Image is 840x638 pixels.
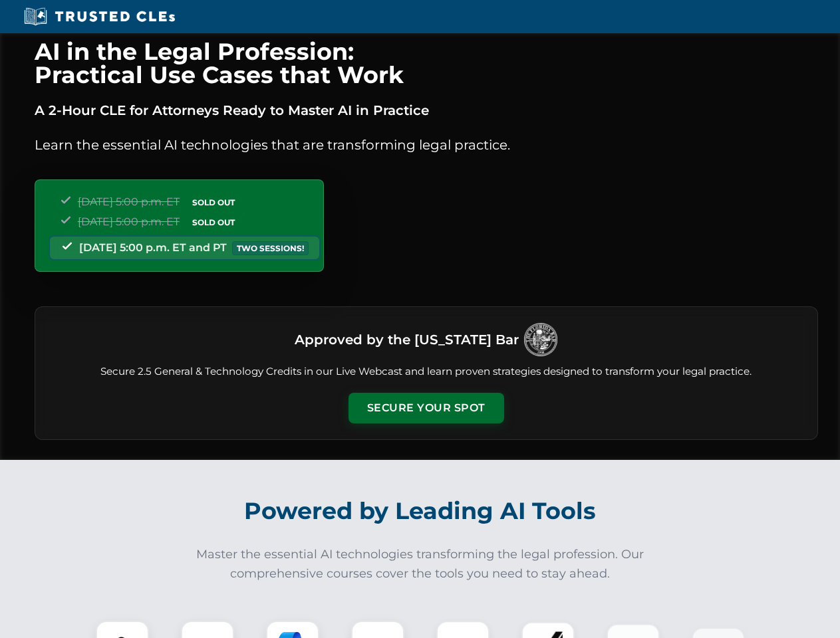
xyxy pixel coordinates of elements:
span: [DATE] 5:00 p.m. ET [78,215,180,228]
img: Trusted CLEs [20,7,179,27]
span: SOLD OUT [188,215,239,229]
p: Secure 2.5 General & Technology Credits in our Live Webcast and learn proven strategies designed ... [51,364,801,379]
h2: Powered by Leading AI Tools [52,488,789,534]
p: Master the essential AI technologies transforming the legal profession. Our comprehensive courses... [188,545,653,584]
p: Learn the essential AI technologies that are transforming legal practice. [35,134,818,156]
h3: Approved by the [US_STATE] Bar [295,328,519,352]
span: SOLD OUT [188,195,239,209]
img: Logo [524,323,557,356]
span: [DATE] 5:00 p.m. ET [78,195,180,208]
button: Secure Your Spot [349,393,504,423]
h1: AI in the Legal Profession: Practical Use Cases that Work [35,40,818,86]
p: A 2-Hour CLE for Attorneys Ready to Master AI in Practice [35,100,818,121]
